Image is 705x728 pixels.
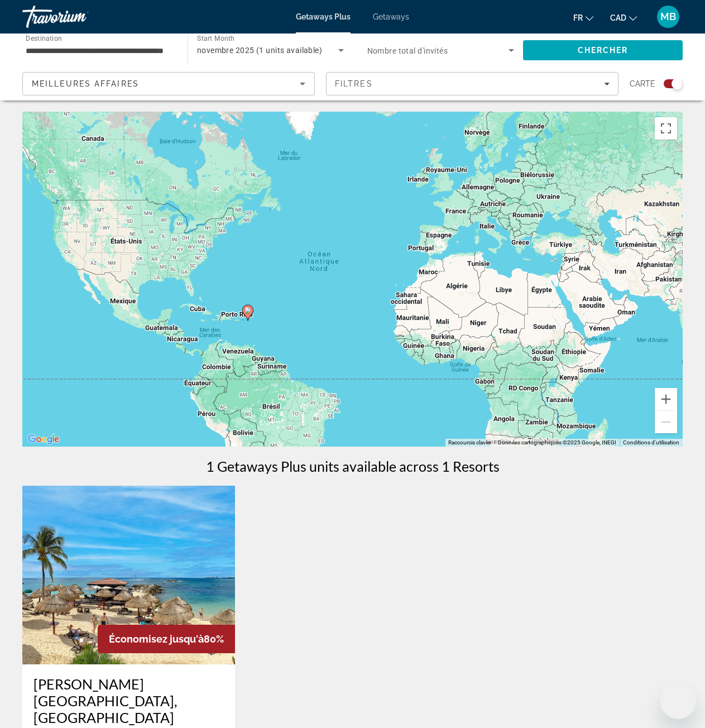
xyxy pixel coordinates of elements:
h1: 1 Getaways Plus units available across 1 Resorts [206,458,500,475]
a: Travorium [22,2,134,31]
span: Économisez jusqu'à [109,633,204,645]
span: Nombre total d'invités [367,46,448,55]
a: Conditions d'utilisation (s'ouvre dans un nouvel onglet) [623,439,679,446]
button: Change language [573,9,593,26]
span: Données cartographiques ©2025 Google, INEGI [498,439,616,446]
img: Google [25,432,62,447]
button: Zoom avant [655,388,677,410]
button: Zoom arrière [655,411,677,433]
button: Raccourcis clavier [448,439,491,447]
mat-select: Sort by [32,77,305,90]
button: Search [523,40,683,60]
button: Change currency [610,9,637,26]
a: Ouvrir cette zone dans Google Maps (dans une nouvelle fenêtre) [25,432,62,447]
span: Destination [26,34,62,42]
span: fr [573,13,583,22]
span: MB [660,11,676,22]
button: User Menu [654,5,683,28]
img: Simpson Bay Resort, Marina & Spa [22,486,235,664]
span: Carte [630,76,655,92]
button: Passer en plein écran [655,117,677,140]
a: Getaways Plus [296,12,351,21]
span: Chercher [578,46,629,55]
span: Start Month [197,35,234,42]
input: Select destination [26,44,173,58]
span: CAD [610,13,626,22]
span: Filtres [335,79,373,88]
iframe: Bouton de lancement de la fenêtre de messagerie [660,683,696,719]
a: [PERSON_NAME][GEOGRAPHIC_DATA], [GEOGRAPHIC_DATA] [33,676,224,726]
button: Filters [326,72,618,95]
span: novembre 2025 (1 units available) [197,46,322,55]
a: Getaways [373,12,409,21]
span: Meilleures affaires [32,79,139,88]
div: 80% [98,625,235,653]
